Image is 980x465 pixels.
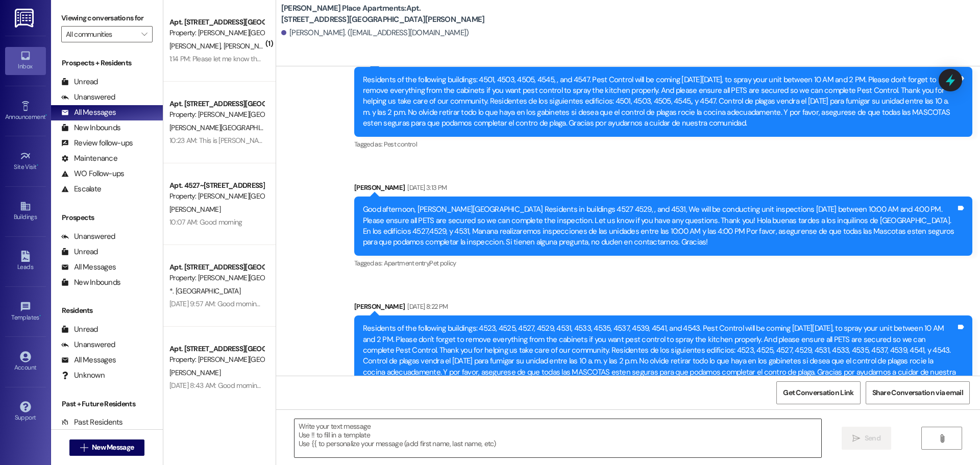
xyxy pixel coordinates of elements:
[169,299,691,308] div: [DATE] 9:57 AM: Good morning, I'm trying to get [PERSON_NAME] emergency maintenance.The water is ...
[866,381,970,404] button: Share Conversation via email
[61,138,133,149] div: Review follow-ups
[61,262,116,273] div: All Messages
[405,301,448,312] div: [DATE] 8:22 PM
[384,259,430,267] span: Apartment entry ,
[45,112,47,119] span: •
[169,262,264,273] div: Apt. [STREET_ADDRESS][GEOGRAPHIC_DATA][PERSON_NAME]
[66,26,136,42] input: All communities
[169,180,264,191] div: Apt. 4527~[STREET_ADDRESS][GEOGRAPHIC_DATA][PERSON_NAME]
[363,204,956,248] div: Good afternoon, [PERSON_NAME][GEOGRAPHIC_DATA] Residents in buildings 4527 4529, , and 4531, We w...
[354,182,972,197] div: [PERSON_NAME]
[405,182,447,193] div: [DATE] 3:13 PM
[61,370,105,381] div: Unknown
[61,417,123,428] div: Past Residents
[169,99,264,109] div: Apt. [STREET_ADDRESS][GEOGRAPHIC_DATA][PERSON_NAME]
[169,273,264,283] div: Property: [PERSON_NAME][GEOGRAPHIC_DATA] Apartments
[61,123,120,133] div: New Inbounds
[5,148,46,175] a: Site Visit •
[776,381,860,404] button: Get Conversation Link
[61,184,101,194] div: Escalate
[354,301,972,315] div: [PERSON_NAME]
[61,324,98,335] div: Unread
[92,442,134,453] span: New Message
[169,17,264,28] div: Apt. [STREET_ADDRESS][GEOGRAPHIC_DATA][PERSON_NAME]
[169,41,224,51] span: [PERSON_NAME]
[783,387,853,398] span: Get Conversation Link
[169,368,220,377] span: [PERSON_NAME]
[61,77,98,87] div: Unread
[39,312,41,320] span: •
[69,439,145,456] button: New Message
[61,168,124,179] div: WO Follow-ups
[842,427,891,450] button: Send
[223,41,274,51] span: [PERSON_NAME]
[5,398,46,426] a: Support
[51,305,163,316] div: Residents
[5,248,46,275] a: Leads
[15,9,36,28] img: ResiDesk Logo
[61,339,115,350] div: Unanswered
[169,28,264,38] div: Property: [PERSON_NAME][GEOGRAPHIC_DATA] Apartments
[61,153,117,164] div: Maintenance
[169,217,242,227] div: 10:07 AM: Good morning
[865,433,880,444] span: Send
[5,198,46,225] a: Buildings
[61,355,116,365] div: All Messages
[80,444,88,452] i: 
[169,381,528,390] div: [DATE] 8:43 AM: Good morning, I was wondering if I could get a temporary parking pass for unit 45...
[169,205,220,214] span: [PERSON_NAME]
[169,123,285,132] span: [PERSON_NAME][GEOGRAPHIC_DATA]
[363,323,956,389] div: Residents of the following buildings: 4523, 4525, 4527, 4529, 4531, 4533, 4535, 4537, 4539, 4541,...
[363,75,956,129] div: Residents of the following buildings: 4501, 4503, 4505, 4545, , and 4547. Pest Control will be co...
[5,348,46,376] a: Account
[872,387,963,398] span: Share Conversation via email
[169,136,573,145] div: 10:23 AM: This is [PERSON_NAME]. Im reaching out to let you know ill be putting money order in ma...
[169,344,264,354] div: Apt. [STREET_ADDRESS][GEOGRAPHIC_DATA][PERSON_NAME]
[61,107,116,118] div: All Messages
[169,354,264,365] div: Property: [PERSON_NAME][GEOGRAPHIC_DATA] Apartments
[354,256,972,271] div: Tagged as:
[429,259,456,267] span: Pet policy
[37,162,38,169] span: •
[5,298,46,326] a: Templates •
[5,47,46,75] a: Inbox
[938,434,946,443] i: 
[61,92,115,103] div: Unanswered
[61,231,115,242] div: Unanswered
[169,191,264,202] div: Property: [PERSON_NAME][GEOGRAPHIC_DATA] Apartments
[384,140,417,149] span: Pest control
[852,434,860,443] i: 
[51,212,163,223] div: Prospects
[354,137,972,152] div: Tagged as:
[61,247,98,257] div: Unread
[169,54,362,63] div: 1:14 PM: Please let me know that fee has been taken off thank you
[169,109,264,120] div: Property: [PERSON_NAME][GEOGRAPHIC_DATA] Apartments
[169,286,240,296] span: *. [GEOGRAPHIC_DATA]
[51,58,163,68] div: Prospects + Residents
[51,399,163,409] div: Past + Future Residents
[281,3,485,25] b: [PERSON_NAME] Place Apartments: Apt. [STREET_ADDRESS][GEOGRAPHIC_DATA][PERSON_NAME]
[281,28,469,38] div: [PERSON_NAME]. ([EMAIL_ADDRESS][DOMAIN_NAME])
[61,10,153,26] label: Viewing conversations for
[61,277,120,288] div: New Inbounds
[141,30,147,38] i: 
